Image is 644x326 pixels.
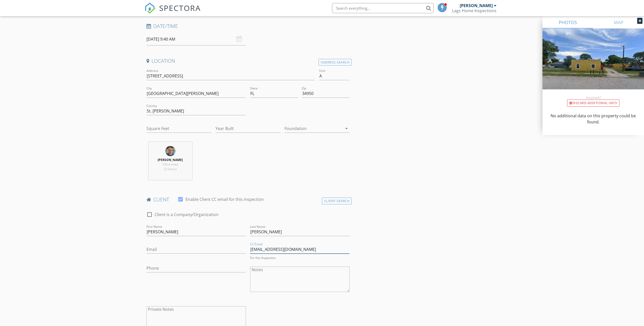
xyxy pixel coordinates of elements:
span: SPECTORA [159,3,201,13]
p: No additional data on this property could be found. [549,113,638,125]
a: SPECTORA [144,7,201,18]
strong: [PERSON_NAME] [158,158,183,162]
div: Client Search [322,198,352,204]
div: For this Inspection [250,256,350,260]
h4: client [146,196,350,203]
img: streetview [542,28,644,102]
i: arrow_drop_down [343,125,350,132]
input: Search everything... [332,3,434,13]
h4: Date/Time [146,23,350,29]
div: Incorrect? [542,95,644,100]
input: Select date [146,33,246,45]
span: 104.4 miles [162,162,178,167]
label: Enable Client CC email for this inspection [186,197,264,202]
div: Discard Additional info [567,100,619,107]
a: MAP [593,16,644,28]
div: [PERSON_NAME] [460,3,493,8]
h4: Location [146,58,350,64]
label: Client is a Company/Organization [155,212,219,217]
span: (2 hours) [164,167,176,171]
a: PHOTOS [542,16,593,28]
img: The Best Home Inspection Software - Spectora [144,3,156,14]
img: photo2.jpg [165,146,175,156]
div: Lags Home Inspections [452,8,497,13]
div: Address Search [319,59,352,66]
